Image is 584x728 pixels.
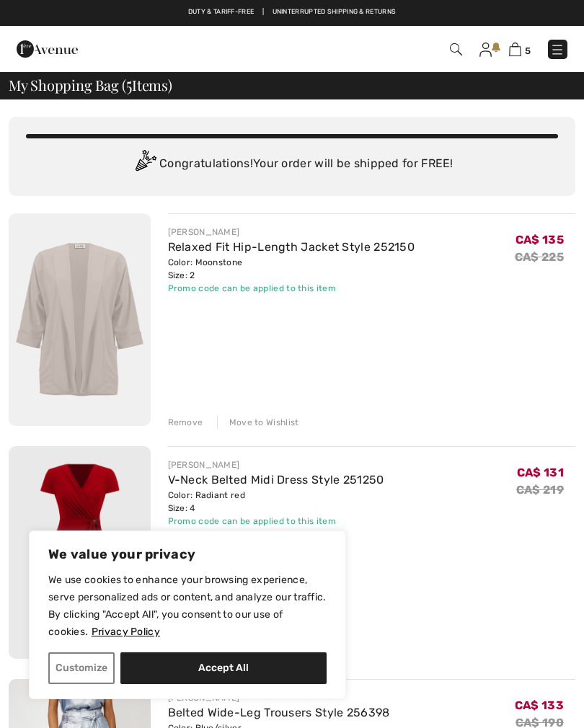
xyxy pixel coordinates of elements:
[168,282,415,295] div: Promo code can be applied to this item
[509,43,521,56] img: Shopping Bag
[509,40,531,58] a: 5
[91,625,161,639] a: Privacy Policy
[515,698,564,712] span: CA$ 133
[17,35,78,63] img: 1ère Avenue
[168,226,415,239] div: [PERSON_NAME]
[29,531,346,699] div: We value your privacy
[525,45,531,56] span: 5
[9,213,151,426] img: Relaxed Fit Hip-Length Jacket Style 252150
[168,489,384,515] div: Color: Radiant red Size: 4
[168,473,384,487] a: V-Neck Belted Midi Dress Style 251250
[48,652,115,684] button: Customize
[516,483,564,497] s: CA$ 219
[168,706,390,719] a: Belted Wide-Leg Trousers Style 256398
[48,546,327,563] p: We value your privacy
[168,515,384,528] div: Promo code can be applied to this item
[168,240,415,254] a: Relaxed Fit Hip-Length Jacket Style 252150
[168,416,203,429] div: Remove
[9,446,151,659] img: V-Neck Belted Midi Dress Style 251250
[9,78,172,92] span: My Shopping Bag ( Items)
[168,458,384,471] div: [PERSON_NAME]
[517,466,564,479] span: CA$ 131
[516,233,564,247] span: CA$ 135
[130,150,159,179] img: Congratulation2.svg
[515,250,564,264] s: CA$ 225
[126,74,132,93] span: 5
[168,256,415,282] div: Color: Moonstone Size: 2
[550,43,565,57] img: Menu
[479,43,492,57] img: My Info
[120,652,327,684] button: Accept All
[26,150,558,179] div: Congratulations! Your order will be shipped for FREE!
[48,572,327,641] p: We use cookies to enhance your browsing experience, serve personalized ads or content, and analyz...
[17,41,78,55] a: 1ère Avenue
[450,43,462,56] img: Search
[217,416,299,429] div: Move to Wishlist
